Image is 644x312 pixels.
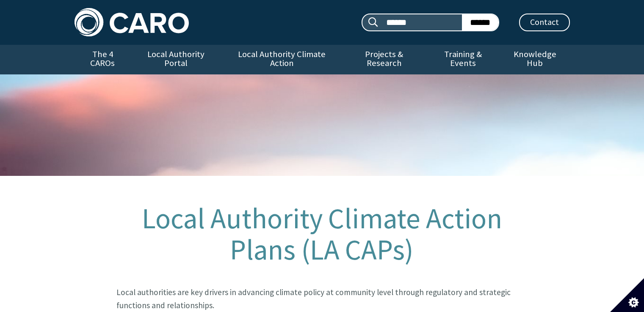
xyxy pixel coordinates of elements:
[519,14,570,31] a: Contact
[131,45,221,74] a: Local Authority Portal
[426,45,500,74] a: Training & Events
[75,8,189,36] img: Caro logo
[342,45,426,74] a: Projects & Research
[500,45,569,74] a: Knowledge Hub
[610,278,644,312] button: Set cookie preferences
[75,45,131,74] a: The 4 CAROs
[221,45,342,74] a: Local Authority Climate Action
[116,203,527,265] h1: Local Authority Climate Action Plans (LA CAPs)
[116,287,511,310] big: Local authorities are key drivers in advancing climate policy at community level through regulato...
